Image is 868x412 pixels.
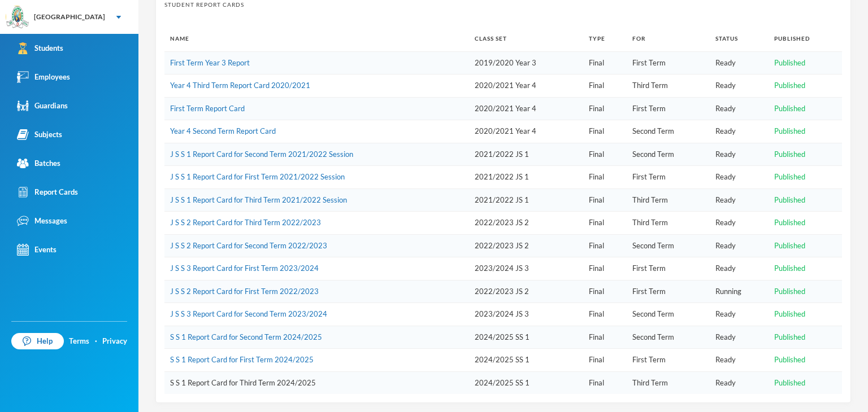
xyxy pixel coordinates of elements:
div: Events [17,244,57,256]
a: J S S 1 Report Card for Second Term 2021/2022 Session [170,150,353,159]
td: Ready [710,371,768,394]
a: Privacy [102,336,127,347]
td: Final [583,97,627,120]
a: J S S 1 Report Card for First Term 2021/2022 Session [170,172,345,181]
td: 2023/2024 JS 3 [469,303,583,326]
span: Published [774,332,805,341]
a: S S 1 Report Card for Third Term 2024/2025 [170,378,316,387]
a: Terms [69,336,89,347]
img: logo [6,6,29,29]
a: First Term Report Card [170,104,245,113]
th: Status [710,26,768,51]
td: Final [583,326,627,349]
td: Ready [710,189,768,212]
td: Final [583,189,627,212]
td: Ready [710,349,768,372]
td: Final [583,234,627,257]
a: First Term Year 3 Report [170,58,250,67]
div: Messages [17,215,67,227]
td: 2021/2022 JS 1 [469,189,583,212]
td: Final [583,120,627,143]
td: First Term [627,166,710,189]
a: J S S 3 Report Card for First Term 2023/2024 [170,264,319,273]
td: 2024/2025 SS 1 [469,349,583,372]
td: Third Term [627,371,710,394]
td: Second Term [627,303,710,326]
td: First Term [627,51,710,74]
span: Published [774,81,805,90]
div: Students [17,42,63,54]
span: Published [774,287,805,296]
span: Published [774,309,805,318]
a: S S 1 Report Card for First Term 2024/2025 [170,355,314,364]
td: Second Term [627,120,710,143]
td: 2024/2025 SS 1 [469,371,583,394]
div: Batches [17,157,60,169]
td: Final [583,257,627,280]
td: Ready [710,143,768,166]
td: Final [583,166,627,189]
td: 2022/2023 JS 2 [469,280,583,303]
td: Ready [710,234,768,257]
td: Ready [710,74,768,98]
td: Final [583,349,627,372]
td: 2021/2022 JS 1 [469,143,583,166]
div: Subjects [17,129,62,141]
th: Type [583,26,627,51]
th: Name [164,26,469,51]
th: Published [769,26,842,51]
td: 2023/2024 JS 3 [469,257,583,280]
td: Ready [710,120,768,143]
td: 2021/2022 JS 1 [469,166,583,189]
div: · [95,336,97,347]
th: For [627,26,710,51]
td: 2022/2023 JS 2 [469,234,583,257]
td: Ready [710,97,768,120]
td: 2024/2025 SS 1 [469,326,583,349]
td: Third Term [627,212,710,235]
div: Guardians [17,100,68,112]
td: Running [710,280,768,303]
td: First Term [627,257,710,280]
a: J S S 1 Report Card for Third Term 2021/2022 Session [170,195,347,204]
a: S S 1 Report Card for Second Term 2024/2025 [170,332,322,341]
td: Second Term [627,234,710,257]
td: Third Term [627,74,710,98]
div: Employees [17,71,70,83]
a: Year 4 Third Term Report Card 2020/2021 [170,81,310,90]
a: Year 4 Second Term Report Card [170,126,276,135]
span: Published [774,355,805,364]
td: First Term [627,280,710,303]
td: Final [583,212,627,235]
td: Ready [710,257,768,280]
span: Published [774,104,805,113]
span: Published [774,150,805,159]
td: 2019/2020 Year 3 [469,51,583,74]
td: 2022/2023 JS 2 [469,212,583,235]
td: Ready [710,166,768,189]
td: Ready [710,51,768,74]
td: 2020/2021 Year 4 [469,120,583,143]
td: 2020/2021 Year 4 [469,97,583,120]
span: Published [774,126,805,135]
td: Final [583,371,627,394]
td: Third Term [627,189,710,212]
span: Published [774,195,805,204]
td: First Term [627,97,710,120]
td: Ready [710,212,768,235]
span: Published [774,241,805,250]
span: Published [774,172,805,181]
td: Second Term [627,143,710,166]
div: Report Cards [17,186,78,198]
td: 2020/2021 Year 4 [469,74,583,98]
td: Final [583,143,627,166]
span: Published [774,378,805,387]
td: First Term [627,349,710,372]
td: Final [583,303,627,326]
a: J S S 2 Report Card for First Term 2022/2023 [170,287,319,296]
a: Help [11,333,64,350]
div: Student Report Cards [164,1,842,9]
span: Published [774,58,805,67]
td: Ready [710,326,768,349]
td: Final [583,280,627,303]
